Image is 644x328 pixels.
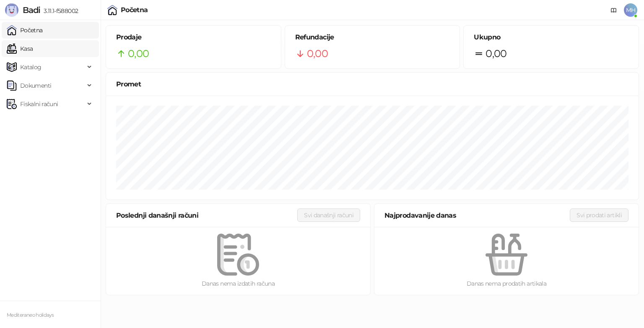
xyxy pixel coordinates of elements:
h5: Ukupno [474,32,628,42]
a: Početna [7,22,43,39]
div: Početna [121,7,148,13]
img: Logo [5,3,18,17]
div: Danas nema prodatih artikala [388,279,625,288]
span: MH [624,3,637,17]
button: Svi prodati artikli [570,208,628,222]
span: Badi [23,5,40,15]
div: Promet [116,79,628,89]
span: 0,00 [128,46,149,62]
h5: Refundacije [295,32,450,42]
span: 0,00 [486,46,506,62]
span: Katalog [20,59,42,75]
div: Danas nema izdatih računa [119,279,357,288]
div: Poslednji današnji računi [116,210,297,221]
button: Svi današnji računi [297,208,360,222]
a: Dokumentacija [607,3,621,17]
div: Najprodavanije danas [384,210,570,221]
span: 3.11.1-f588002 [40,7,78,15]
small: Mediteraneo holidays [7,312,54,318]
h5: Prodaje [116,32,271,42]
span: Fiskalni računi [20,96,58,112]
span: 0,00 [307,46,328,62]
a: Kasa [7,40,33,57]
span: Dokumenti [20,77,51,94]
